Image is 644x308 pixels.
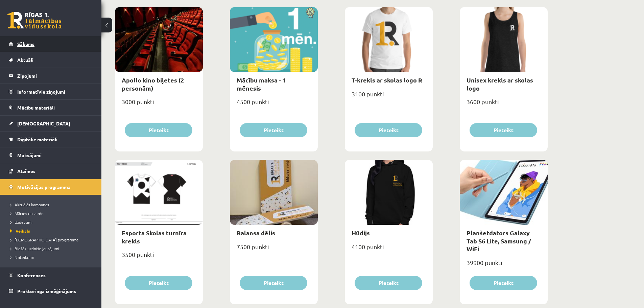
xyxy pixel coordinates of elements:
a: Aktuāli [9,52,93,68]
a: Aktuālās kampaņas [10,202,95,208]
span: Biežāk uzdotie jautājumi [10,246,59,251]
button: Pieteikt [355,123,422,137]
button: Pieteikt [355,276,422,290]
span: Noteikumi [10,255,34,260]
a: Atzīmes [9,163,93,179]
a: Maksājumi [9,147,93,163]
span: Mācību materiāli [17,104,55,111]
div: 7500 punkti [230,241,318,258]
span: Atzīmes [17,168,35,174]
a: Veikals [10,228,95,234]
span: Motivācijas programma [17,184,71,190]
a: Esporta Skolas turnīra krekls [122,229,187,244]
a: Proktoringa izmēģinājums [9,283,93,299]
a: Ziņojumi [9,68,93,84]
a: Rīgas 1. Tālmācības vidusskola [7,12,62,29]
a: Motivācijas programma [9,179,93,195]
div: 4100 punkti [345,241,433,258]
a: Sākums [9,36,93,52]
a: [DEMOGRAPHIC_DATA] [9,116,93,131]
div: 39900 punkti [460,257,548,274]
span: [DEMOGRAPHIC_DATA] programma [10,237,78,242]
a: Mācību materiāli [9,100,93,115]
span: Proktoringa izmēģinājums [17,288,76,294]
a: Digitālie materiāli [9,132,93,147]
span: Mācies un ziedo [10,211,44,216]
a: Unisex krekls ar skolas logo [467,76,533,92]
div: 3100 punkti [345,88,433,105]
button: Pieteikt [470,123,537,137]
a: Balansa dēlis [237,229,275,237]
span: Digitālie materiāli [17,136,57,142]
button: Pieteikt [125,123,192,137]
a: Mācies un ziedo [10,210,95,216]
a: Konferences [9,267,93,283]
span: Konferences [17,272,46,278]
img: Atlaide [303,7,318,19]
a: Informatīvie ziņojumi [9,84,93,99]
button: Pieteikt [125,276,192,290]
a: Planšetdators Galaxy Tab S6 Lite, Samsung / WiFi [467,229,531,253]
span: Aktuālās kampaņas [10,202,49,207]
a: [DEMOGRAPHIC_DATA] programma [10,237,95,243]
div: 3000 punkti [115,96,203,113]
span: Aktuāli [17,57,33,63]
a: Mācību maksa - 1 mēnesis [237,76,286,92]
button: Pieteikt [470,276,537,290]
button: Pieteikt [240,123,307,137]
button: Pieteikt [240,276,307,290]
div: 3500 punkti [115,249,203,266]
a: Biežāk uzdotie jautājumi [10,245,95,252]
legend: Ziņojumi [17,68,93,84]
a: Hūdijs [352,229,370,237]
legend: Informatīvie ziņojumi [17,84,93,99]
div: 3600 punkti [460,96,548,113]
a: T-krekls ar skolas logo R [352,76,422,84]
div: 4500 punkti [230,96,318,113]
a: Noteikumi [10,254,95,260]
span: Veikals [10,228,30,234]
legend: Maksājumi [17,147,93,163]
a: Uzdevumi [10,219,95,225]
span: Sākums [17,41,34,47]
span: Uzdevumi [10,219,32,225]
a: Apollo kino biļetes (2 personām) [122,76,184,92]
span: [DEMOGRAPHIC_DATA] [17,120,70,126]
